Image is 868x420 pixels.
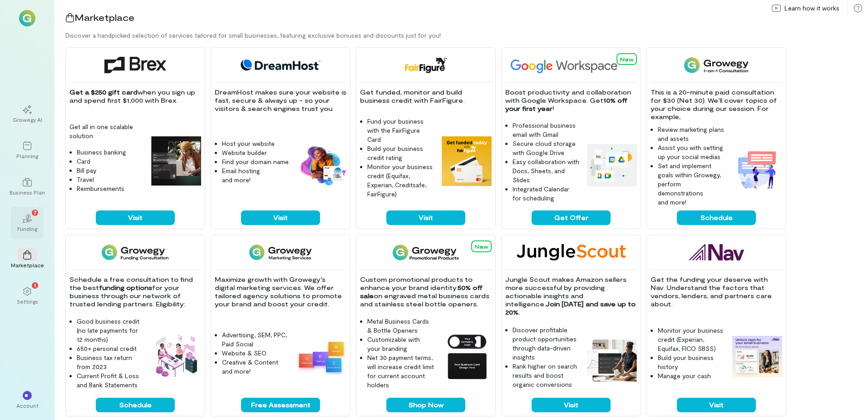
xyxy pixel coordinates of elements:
li: Business tax return from 2023 [77,353,144,371]
strong: funding options [99,284,152,291]
img: Google Workspace feature [587,144,637,186]
strong: 10% off your first year [505,96,629,112]
li: Metal Business Cards & Bottle Openers [367,317,434,335]
button: Visit [241,210,320,225]
span: Marketplace [74,12,134,23]
span: New [475,243,488,250]
li: Travel [77,175,144,184]
li: Set and implement goals within Growegy, perform demonstrations and more! [658,161,725,207]
img: Funding Consultation feature [151,331,201,381]
img: Growegy - Marketing Services [249,244,312,260]
img: DreamHost feature [296,145,346,186]
img: 1-on-1 Consultation feature [732,144,782,194]
li: Reimbursements [77,184,144,193]
p: Custom promotional products to enhance your brand identity. on engraved metal business cards and ... [360,275,492,308]
li: Build your business credit rating [367,144,434,162]
li: Assist you with setting up your social medias [658,143,725,161]
li: Advertising, SEM, PPC, Paid Social [222,330,289,349]
div: Funding [17,225,37,232]
img: Growegy Promo Products feature [442,331,492,381]
img: Funding Consultation [102,244,168,260]
p: Schedule a free consultation to find the best for your business through our network of trusted le... [69,275,201,308]
a: Marketplace [11,243,44,276]
li: Easy collaboration with Docs, Sheets, and Slides [513,157,580,185]
span: 1 [34,281,36,289]
li: Monitor your business credit (Equifax, Experian, Creditsafe, FairFigure) [367,162,434,199]
button: Schedule [96,398,175,412]
li: Integrated Calendar for scheduling [513,185,580,203]
a: Growegy AI [11,98,44,130]
img: Jungle Scout [517,244,626,260]
a: Planning [11,134,44,167]
li: Monitor your business credit (Experian, Equifax, FICO SBSS) [658,326,725,353]
li: Secure cloud storage with Google Drive [513,139,580,157]
img: Nav [689,244,744,260]
img: Jungle Scout feature [587,340,637,382]
div: Planning [16,152,38,160]
img: Brex feature [151,136,201,186]
img: Google Workspace [505,57,639,73]
li: Net 30 payment terms, will increase credit limit for current account holders [367,353,434,390]
div: Growegy AI [13,116,42,123]
button: Visit [677,398,756,412]
li: Good business credit (no late payments for 12 months) [77,317,144,344]
button: Free Assessment [241,398,320,412]
div: Account [16,402,39,409]
strong: Get a $250 gift card [69,88,138,96]
p: Get the funding your deserve with Nav. Understand the factors that vendors, lenders, and partners... [651,275,782,308]
li: Business banking [77,148,144,157]
span: New [620,56,633,62]
li: Bill pay [77,166,144,175]
span: 7 [34,208,37,216]
img: Brex [104,57,166,73]
span: Learn how it works [784,4,839,13]
li: Professional business email with Gmail [513,121,580,139]
li: Website & SEO [222,349,289,358]
li: Host your website [222,139,289,148]
div: Settings [17,298,38,305]
li: Build your business history [658,353,725,371]
p: This is a 20-minute paid consultation for $30 (Net 30). We’ll cover topics of your choice during ... [651,88,782,121]
strong: 50% off sale [360,284,484,300]
li: Current Profit & Loss and Bank Statements [77,371,144,390]
p: when you sign up and spend first $1,000 with Brex. [69,88,201,105]
img: 1-on-1 Consultation [684,57,748,73]
p: Jungle Scout makes Amazon sellers more successful by providing actionable insights and intelligence. [505,275,637,316]
img: Nav feature [732,336,782,378]
button: Visit [96,210,175,225]
button: Visit [386,210,465,225]
img: Growegy Promo Products [393,244,459,260]
button: Get Offer [532,210,611,225]
button: Schedule [677,210,756,225]
p: DreamHost makes sure your website is fast, secure & always up - so your visitors & search engines... [215,88,346,113]
a: Business Plan [11,170,44,203]
a: Settings [11,280,44,312]
li: Review marketing plans and assets [658,125,725,143]
img: FairFigure [404,57,447,73]
p: Get all in one scalable solution [69,122,144,140]
div: Business Plan [10,189,45,196]
p: Maximize growth with Growegy's digital marketing services. We offer tailored agency solutions to ... [215,275,346,308]
p: Boost productivity and collaboration with Google Workspace. Get ! [505,88,637,113]
button: Visit [532,398,611,412]
a: Funding [11,207,44,240]
img: Growegy - Marketing Services feature [296,339,346,375]
li: Email hosting and more! [222,166,289,185]
li: Find your domain name [222,157,289,166]
div: Discover a handpicked selection of services tailored for small businesses, featuring exclusive bo... [65,31,868,40]
li: Card [77,157,144,166]
img: DreamHost [237,57,324,73]
strong: Join [DATE] and save up to 20%. [505,300,637,316]
li: Rank higher on search results and boost organic conversions [513,362,580,389]
li: Website builder [222,148,289,157]
li: Fund your business with the FairFigure Card [367,117,434,144]
img: FairFigure feature [442,136,492,186]
li: 650+ personal credit [77,344,144,353]
button: Shop Now [386,398,465,412]
li: Discover profitable product opportunities through data-driven insights [513,325,580,362]
li: Manage your cash [658,371,725,380]
li: Customizable with your branding [367,335,434,353]
div: Marketplace [11,261,44,269]
p: Get funded, monitor and build business credit with FairFigure. [360,88,492,105]
li: Creative & Content and more! [222,358,289,376]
